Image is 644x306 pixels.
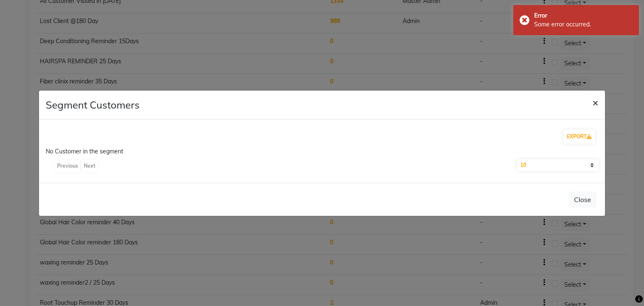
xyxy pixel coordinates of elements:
button: Close [586,91,605,114]
div: No Customer in the segment [46,147,598,156]
div: Some error occurred. [534,20,633,29]
span: × [592,96,598,109]
div: Error [534,11,633,20]
button: Close [569,192,597,207]
h4: Segment Customers [46,97,140,112]
button: EXPORT [563,130,595,144]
